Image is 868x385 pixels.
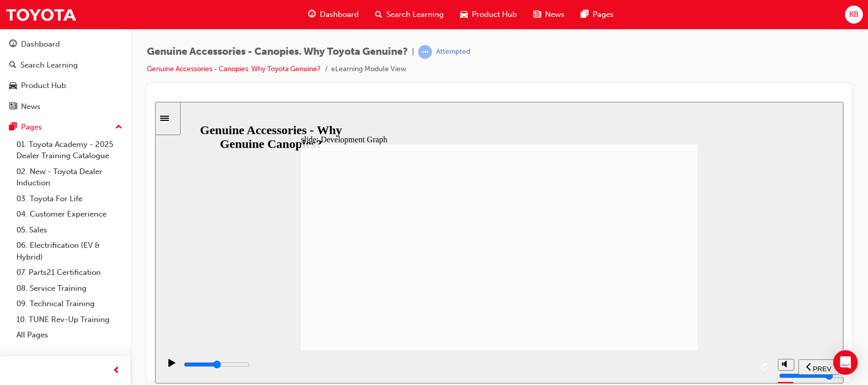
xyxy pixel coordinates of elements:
[9,81,17,91] span: car-icon
[472,9,517,20] span: Product Hub
[9,123,17,132] span: pages-icon
[602,258,618,273] button: replay
[623,257,639,269] button: volume
[5,3,77,26] img: Trak
[533,8,541,21] span: news-icon
[12,191,126,207] a: 03. Toyota For Life
[623,248,638,282] div: misc controls
[4,97,126,116] a: News
[21,101,40,113] div: News
[845,6,863,24] button: KB
[4,33,126,118] button: DashboardSearch LearningProduct HubNews
[12,281,126,296] a: 08. Service Training
[4,35,126,54] a: Dashboard
[4,56,126,75] a: Search Learning
[29,259,95,267] input: slide progress
[21,80,66,92] div: Product Hub
[545,9,565,20] span: News
[624,270,690,278] input: volume
[300,4,367,25] a: guage-iconDashboard
[5,248,618,282] div: playback controls
[12,164,126,191] a: 02. New - Toyota Dealer Induction
[12,222,126,238] a: 05. Sales
[367,4,452,25] a: search-iconSearch Learning
[12,265,126,281] a: 07. Parts21 Certification
[320,9,359,20] span: Dashboard
[593,9,614,20] span: Pages
[573,4,622,25] a: pages-iconPages
[147,65,321,73] a: Genuine Accessories - Canopies. Why Toyota Genuine?
[9,40,17,49] span: guage-icon
[12,327,126,343] a: All Pages
[418,45,432,59] span: learningRecordVerb_ATTEMPT-icon
[21,121,42,133] div: Pages
[9,102,17,112] span: news-icon
[375,8,382,21] span: search-icon
[452,4,525,25] a: car-iconProduct Hub
[833,350,858,375] div: Open Intercom Messenger
[147,46,408,58] span: Genuine Accessories - Canopies. Why Toyota Genuine?
[658,263,676,271] span: PREV
[115,121,122,134] span: up-icon
[460,8,468,21] span: car-icon
[525,4,573,25] a: news-iconNews
[20,59,78,71] div: Search Learning
[4,76,126,95] a: Product Hub
[4,118,126,137] button: Pages
[412,46,414,58] span: |
[12,137,126,164] a: 01. Toyota Academy - 2025 Dealer Training Catalogue
[308,8,316,21] span: guage-icon
[386,9,444,20] span: Search Learning
[849,9,859,20] span: KB
[12,296,126,312] a: 09. Technical Training
[331,63,406,75] li: eLearning Module View
[113,365,120,377] span: prev-icon
[581,8,589,21] span: pages-icon
[5,256,23,274] button: play/pause
[436,47,470,57] div: Attempted
[643,258,684,273] button: previous
[12,312,126,328] a: 10. TUNE Rev-Up Training
[12,206,126,222] a: 04. Customer Experience
[12,238,126,265] a: 06. Electrification (EV & Hybrid)
[643,248,684,282] nav: slide navigation
[9,61,16,70] span: search-icon
[21,38,60,50] div: Dashboard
